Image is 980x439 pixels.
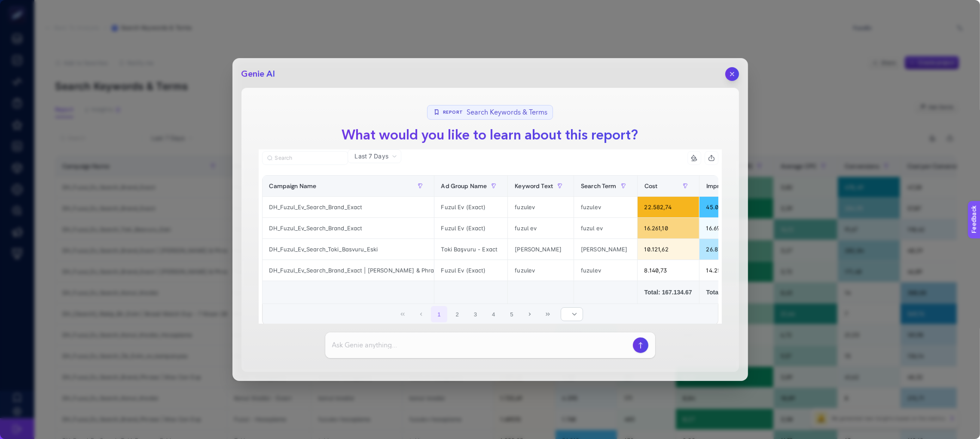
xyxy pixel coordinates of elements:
input: Ask Genie anything... [332,340,629,350]
div: DH_Fuzul_Ev_Search_Brand_Exact | [PERSON_NAME] & Phrase [263,260,434,281]
span: Campaign Name [269,182,317,189]
h1: What would you like to learn about this report? [335,125,645,145]
span: Cost [644,182,658,189]
span: Keyword Text [515,182,553,189]
div: DH_Fuzul_Ev_Search_Toki_Basvuru_Eski [263,239,434,260]
div: 14.257 [699,260,761,281]
span: Ad Group Name [441,182,487,189]
div: 10.121,62 [638,239,699,260]
span: Feedback [5,3,33,9]
div: fuzul ev [508,218,574,238]
button: 5 [504,306,520,322]
div: fuzulev [574,260,637,281]
h2: Genie AI [241,68,275,80]
div: [PERSON_NAME] [574,239,637,260]
div: Last 7 Days [259,163,722,340]
button: 1 [431,306,447,322]
div: fuzulev [508,197,574,217]
div: fuzulev [574,197,637,217]
div: fuzulev [508,260,574,281]
div: Fuzul Ev (Exact) [434,260,508,281]
div: 26.876 [699,239,761,260]
div: DH_Fuzul_Ev_Search_Brand_Exact [263,218,434,238]
div: Total: 412.803.00 [706,288,754,297]
input: Search [275,155,343,161]
span: Impressions [706,182,741,189]
button: 2 [449,306,465,322]
div: [PERSON_NAME] [508,239,574,260]
span: Report [443,109,463,116]
div: 8.140,73 [638,260,699,281]
span: Last 7 Days [355,152,388,161]
div: Toki Başvuru - Exact [434,239,508,260]
div: Fuzul Ev (Exact) [434,197,508,217]
div: fuzul ev [574,218,637,238]
div: DH_Fuzul_Ev_Search_Brand_Exact [263,197,434,217]
button: Last Page [540,306,556,322]
div: 22.582,74 [638,197,699,217]
button: 4 [485,306,502,322]
div: 45.098 [699,197,761,217]
div: 16.261,10 [638,218,699,238]
div: Total: 167.134.67 [644,288,692,297]
span: Search Keywords & Terms [467,107,547,117]
span: Search Term [581,182,617,189]
button: Next Page [522,306,538,322]
button: 3 [467,306,484,322]
div: 16.695 [699,218,761,238]
div: Fuzul Ev (Exact) [434,218,508,238]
